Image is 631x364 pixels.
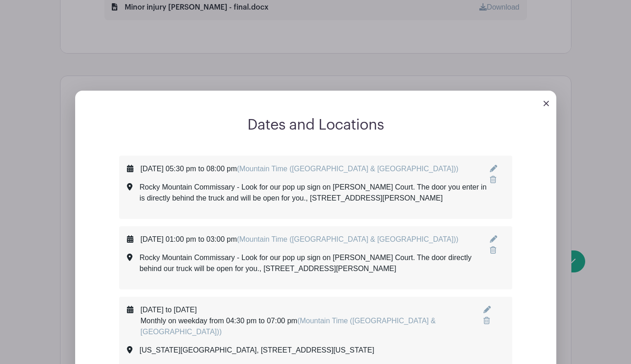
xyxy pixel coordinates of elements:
div: [DATE] 01:00 pm to 03:00 pm [141,234,459,245]
span: (Mountain Time ([GEOGRAPHIC_DATA] & [GEOGRAPHIC_DATA])) [237,165,458,173]
div: [DATE] to [DATE] Monthly on weekday from 04:30 pm to 07:00 pm [141,304,483,337]
span: (Mountain Time ([GEOGRAPHIC_DATA] & [GEOGRAPHIC_DATA])) [141,317,436,336]
img: close_button-5f87c8562297e5c2d7936805f587ecaba9071eb48480494691a3f1689db116b3.svg [543,101,549,106]
div: [DATE] 05:30 pm to 08:00 pm [141,163,459,174]
div: Rocky Mountain Commissary - Look for our pop up sign on [PERSON_NAME] Court. The door you enter i... [140,182,490,204]
div: Rocky Mountain Commissary - Look for our pop up sign on [PERSON_NAME] Court. The door directly be... [140,252,490,274]
div: [US_STATE][GEOGRAPHIC_DATA], [STREET_ADDRESS][US_STATE] [140,345,374,356]
h2: Dates and Locations [75,116,556,134]
span: (Mountain Time ([GEOGRAPHIC_DATA] & [GEOGRAPHIC_DATA])) [237,235,458,243]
